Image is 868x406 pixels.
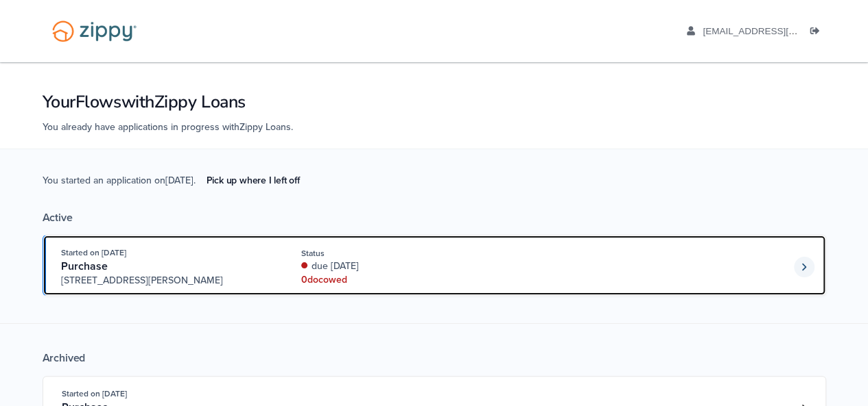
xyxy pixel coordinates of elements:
span: [STREET_ADDRESS][PERSON_NAME] [61,274,270,288]
div: Status [301,247,484,259]
a: Open loan 4228033 [43,235,826,296]
div: due [DATE] [301,259,484,273]
span: aaboley88@icloud.com [703,26,860,36]
a: Log out [810,26,825,40]
div: 0 doc owed [301,273,484,287]
span: You already have applications in progress with Zippy Loans . [43,121,293,133]
span: Purchase [61,259,108,273]
span: Started on [DATE] [61,248,126,257]
a: Loan number 4228033 [794,257,814,277]
a: Pick up where I left off [196,169,311,192]
span: You started an application on [DATE] . [43,173,311,211]
img: Logo [43,14,145,49]
div: Active [43,211,826,225]
a: edit profile [687,26,860,40]
h1: Your Flows with Zippy Loans [43,90,826,114]
div: Archived [43,351,826,365]
span: Started on [DATE] [62,389,127,398]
